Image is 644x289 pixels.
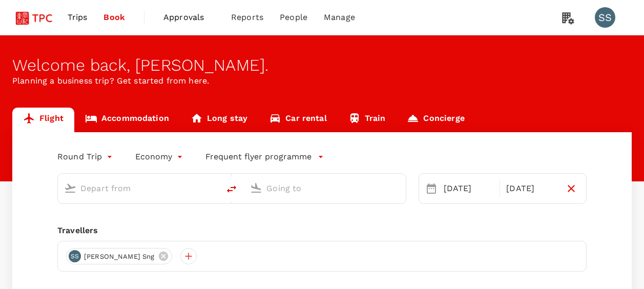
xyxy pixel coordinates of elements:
div: [DATE] [440,178,498,199]
span: Reports [231,11,263,24]
a: Flight [12,108,74,132]
span: People [280,11,307,24]
div: SS[PERSON_NAME] Sng [66,248,172,264]
img: Tsao Pao Chee Group Pte Ltd [12,6,59,29]
a: Train [338,108,397,132]
input: Going to [266,180,384,196]
span: Manage [324,11,355,24]
button: delete [219,177,244,201]
button: Frequent flyer programme [205,151,324,163]
div: SS [69,250,81,262]
div: SS [595,7,615,28]
div: Economy [135,149,185,165]
p: Frequent flyer programme [205,151,311,163]
div: Round Trip [57,149,115,165]
a: Long stay [180,108,258,132]
span: [PERSON_NAME] Sng [78,252,161,262]
input: Depart from [80,180,198,196]
button: Open [399,187,401,189]
div: Travellers [57,224,587,237]
a: Accommodation [74,108,180,132]
a: Concierge [396,108,475,132]
span: Book [103,11,125,24]
a: Car rental [258,108,338,132]
p: Planning a business trip? Get started from here. [12,75,632,87]
div: Welcome back , [PERSON_NAME] . [12,56,632,75]
button: Open [212,187,214,189]
span: Trips [68,11,88,24]
span: Approvals [163,11,215,24]
div: [DATE] [502,178,560,199]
